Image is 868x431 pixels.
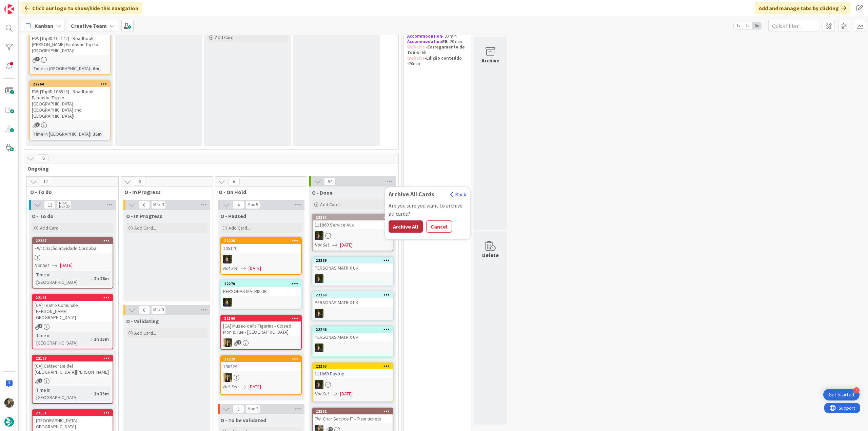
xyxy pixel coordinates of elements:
[221,315,301,321] div: 22160
[223,338,232,347] img: SP
[33,355,113,361] div: 22167
[32,294,113,349] a: 22161[CA] Teatro Comunale [PERSON_NAME] - [GEOGRAPHIC_DATA]Time in [GEOGRAPHIC_DATA]:1h 33m
[33,238,113,244] div: 22257
[134,225,156,231] span: Add Card...
[91,275,92,282] span: :
[312,326,393,357] a: 22246PERSONAS MATRIX UKMC
[126,213,162,219] span: O - In Progress
[313,214,393,229] div: 22267111869 Service Aux
[29,27,111,75] a: FW: [TripID:102142] - Roadbook - [PERSON_NAME] Fantastic Trip to [GEOGRAPHIC_DATA]!Time in [GEOGR...
[407,56,468,67] p: - 20min
[316,364,393,369] div: 22263
[32,213,54,219] span: O - To do
[313,369,393,378] div: 111869 Daytrip
[313,327,393,333] div: 22246
[33,361,113,376] div: [CA] Cattedrale del [GEOGRAPHIC_DATA][PERSON_NAME]
[407,55,425,61] strong: Website
[249,265,261,272] span: [DATE]
[36,295,113,300] div: 22161
[221,281,301,287] div: 22270
[313,414,393,423] div: FW: Criar Service IT - Train tickets
[313,333,393,341] div: PERSONAS MATRIX UK
[312,214,393,251] a: 22267111869 Service AuxMCNot Set[DATE]
[91,65,101,72] div: 6m
[215,34,237,40] span: Add Card...
[138,201,150,209] span: 0
[27,165,390,172] span: Ongoing
[36,238,113,243] div: 22257
[30,81,110,120] div: 22264FW: [TripID:106513] - Roadbook - Fantastic Trip to [GEOGRAPHIC_DATA], [GEOGRAPHIC_DATA] and ...
[313,257,393,272] div: 22269PERSONAS MATRIX UK
[312,291,393,320] a: 22268PERSONAS MATRIX UKMC
[315,274,323,283] img: MC
[407,55,463,66] strong: Edição conteúdo -
[220,213,246,219] span: O - Paused
[223,265,238,271] i: Not Set
[315,309,323,318] img: MC
[233,405,244,413] span: 0
[407,44,466,55] strong: Carregamento de Tours
[4,417,14,427] img: avatar
[30,34,110,55] div: FW: [TripID:102142] - Roadbook - [PERSON_NAME] Fantastic Trip to [GEOGRAPHIC_DATA]!
[407,33,442,39] strong: Accommodation
[90,65,91,72] span: :
[92,335,111,343] div: 1h 33m
[313,274,393,283] div: MC
[315,231,323,240] img: MC
[35,262,49,268] i: Not Set
[60,262,73,269] span: [DATE]
[389,220,423,233] button: Archive All
[33,295,113,301] div: 22161
[91,390,92,397] span: :
[312,189,333,196] span: O - Done
[407,34,468,39] p: - 30 min
[59,201,67,205] div: Min 0
[124,189,204,195] span: O - In Progress
[221,315,301,336] div: 22160[CA] Museo della Figurina - Closed Mon & Tue - [GEOGRAPHIC_DATA]
[316,327,393,332] div: 22246
[32,355,113,404] a: 22167[CA] Cattedrale del [GEOGRAPHIC_DATA][PERSON_NAME]Time in [GEOGRAPHIC_DATA]:1h 33m
[220,355,302,395] a: 22229108329SPNot Set[DATE]
[248,203,258,207] div: Max 5
[442,39,448,44] strong: RB
[35,386,91,401] div: Time in [GEOGRAPHIC_DATA]
[315,344,323,352] img: MC
[426,220,452,233] button: Cancel
[33,355,113,376] div: 22167[CA] Cattedrale del [GEOGRAPHIC_DATA][PERSON_NAME]
[482,251,499,259] div: Delete
[219,189,298,195] span: O - On Hold
[224,316,301,321] div: 22160
[313,292,393,298] div: 22268
[223,255,232,263] img: MC
[221,238,301,244] div: 22226
[221,338,301,347] div: SP
[38,378,42,383] span: 2
[44,201,56,209] span: 12
[134,178,145,186] span: 0
[320,201,342,208] span: Add Card...
[33,244,113,253] div: FW: Criação atividade Córdoba
[14,1,31,9] span: Support
[29,80,111,140] a: 22264FW: [TripID:106513] - Roadbook - Fantastic Trip to [GEOGRAPHIC_DATA], [GEOGRAPHIC_DATA] and ...
[248,407,258,411] div: Max 2
[4,4,14,14] img: Visit kanbanzone.com
[35,271,91,286] div: Time in [GEOGRAPHIC_DATA]
[313,327,393,341] div: 22246PERSONAS MATRIX UK
[134,330,156,336] span: Add Card...
[237,340,241,345] span: 1
[313,309,393,318] div: MC
[33,301,113,322] div: [CA] Teatro Comunale [PERSON_NAME] - [GEOGRAPHIC_DATA]
[4,398,14,408] img: IG
[316,215,393,220] div: 22267
[340,241,353,249] span: [DATE]
[829,391,854,398] div: Get Started
[407,39,468,44] p: - 20 min
[324,177,336,185] span: 57
[91,335,92,343] span: :
[407,39,442,44] strong: Accommodation
[138,306,150,314] span: 0
[30,87,110,120] div: FW: [TripID:106513] - Roadbook - Fantastic Trip to [GEOGRAPHIC_DATA], [GEOGRAPHIC_DATA] and [GEOG...
[407,44,425,50] strong: Website
[221,244,301,253] div: 105170
[32,65,90,72] div: Time in [GEOGRAPHIC_DATA]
